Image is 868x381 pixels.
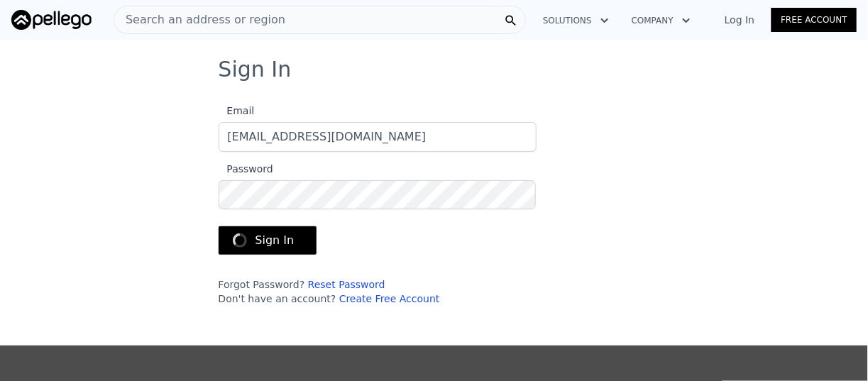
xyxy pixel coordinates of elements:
[620,8,702,33] button: Company
[219,105,255,116] span: Email
[708,13,771,27] a: Log In
[771,8,857,32] a: Free Account
[11,10,92,30] img: Pellego
[339,293,440,304] a: Create Free Account
[114,11,285,28] span: Search an address or region
[532,8,620,33] button: Solutions
[219,122,537,152] input: Email
[219,163,273,175] span: Password
[308,279,385,290] a: Reset Password
[219,226,317,255] button: Sign In
[219,277,537,306] div: Forgot Password? Don't have an account?
[219,180,537,209] input: Password
[219,57,650,82] h3: Sign In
